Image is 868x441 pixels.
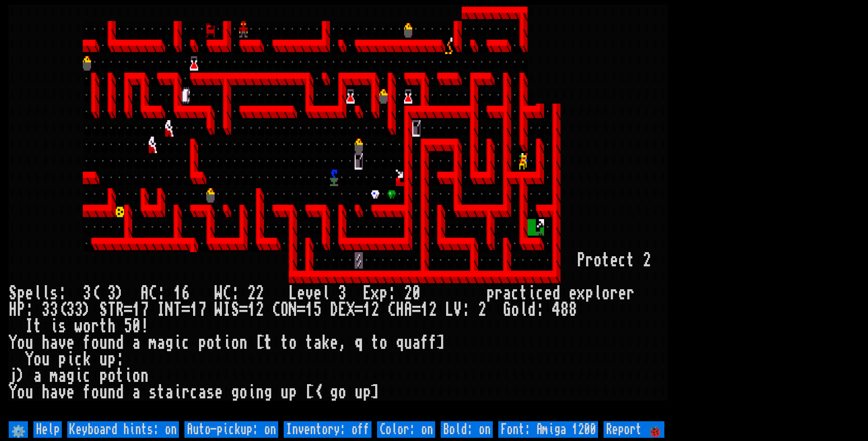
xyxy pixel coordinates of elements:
[108,335,116,351] div: n
[173,302,182,318] div: T
[108,302,116,318] div: T
[124,318,132,335] div: 5
[248,302,256,318] div: 1
[50,335,58,351] div: a
[248,384,256,401] div: i
[231,384,239,401] div: g
[99,302,108,318] div: S
[363,285,371,302] div: E
[149,384,157,401] div: s
[528,302,536,318] div: d
[602,252,610,269] div: t
[9,421,28,438] input: ⚙️
[437,335,445,351] div: ]
[396,302,404,318] div: H
[91,285,99,302] div: (
[388,302,396,318] div: C
[42,351,50,368] div: u
[198,335,206,351] div: p
[132,318,140,335] div: 0
[75,302,83,318] div: 3
[280,384,289,401] div: u
[511,285,519,302] div: c
[239,335,248,351] div: n
[157,302,165,318] div: I
[495,285,503,302] div: r
[83,351,91,368] div: k
[173,285,182,302] div: 1
[284,421,372,438] input: Inventory: off
[83,384,91,401] div: f
[91,318,99,335] div: r
[528,285,536,302] div: i
[108,351,116,368] div: p
[83,285,91,302] div: 3
[42,285,50,302] div: l
[297,302,305,318] div: =
[9,368,17,384] div: j
[58,285,66,302] div: :
[83,368,91,384] div: c
[149,285,157,302] div: C
[404,335,412,351] div: u
[173,384,182,401] div: i
[165,384,173,401] div: a
[377,421,435,438] input: Color: on
[140,302,149,318] div: 7
[618,285,626,302] div: e
[173,335,182,351] div: i
[17,384,25,401] div: o
[99,384,108,401] div: u
[519,302,528,318] div: l
[215,302,223,318] div: W
[99,318,108,335] div: t
[593,285,602,302] div: l
[99,368,108,384] div: p
[569,302,577,318] div: 8
[215,384,223,401] div: e
[643,252,651,269] div: 2
[140,318,149,335] div: !
[280,335,289,351] div: t
[140,285,149,302] div: A
[231,302,239,318] div: S
[17,285,25,302] div: p
[190,384,198,401] div: c
[536,302,544,318] div: :
[363,384,371,401] div: p
[585,285,593,302] div: p
[322,285,330,302] div: l
[99,351,108,368] div: u
[297,285,305,302] div: e
[239,384,248,401] div: o
[25,318,33,335] div: I
[9,285,17,302] div: S
[272,302,280,318] div: C
[108,318,116,335] div: h
[17,368,25,384] div: )
[421,302,429,318] div: 1
[50,302,58,318] div: 3
[544,285,552,302] div: e
[215,335,223,351] div: t
[486,285,495,302] div: p
[536,285,544,302] div: c
[305,335,313,351] div: t
[58,302,66,318] div: (
[75,318,83,335] div: w
[231,335,239,351] div: o
[182,384,190,401] div: r
[198,384,206,401] div: a
[9,384,17,401] div: Y
[165,335,173,351] div: g
[412,335,421,351] div: a
[206,384,215,401] div: s
[116,351,124,368] div: :
[289,302,297,318] div: N
[404,285,412,302] div: 2
[182,302,190,318] div: =
[478,302,486,318] div: 2
[17,335,25,351] div: o
[124,368,132,384] div: i
[42,384,50,401] div: h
